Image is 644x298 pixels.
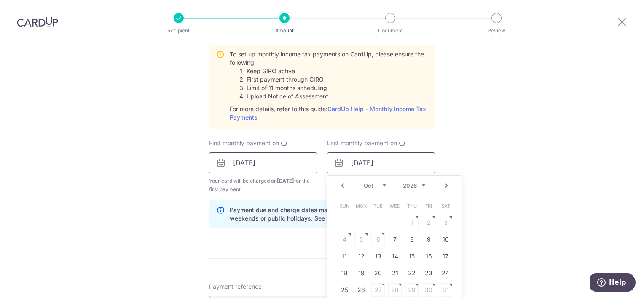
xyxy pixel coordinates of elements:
span: First monthly payment on [209,139,279,147]
li: Limit of 11 months scheduling [247,84,428,92]
span: Last monthly payment on [327,139,397,147]
a: 19 [354,266,368,280]
a: 16 [422,250,435,263]
p: Amount [253,27,316,35]
a: 11 [338,250,351,263]
span: Thursday [405,199,419,213]
span: [DATE] [277,178,294,184]
a: 23 [422,266,435,280]
p: Payment due and charge dates may be adjusted if it falls on weekends or public holidays. See fina... [230,206,428,223]
a: 15 [405,250,419,263]
a: Prev [338,181,348,191]
a: 21 [388,266,402,280]
img: CardUp [17,17,58,27]
div: To set up monthly income tax payments on CardUp, please ensure the following: For more details, r... [230,50,428,122]
span: Saturday [439,199,452,213]
a: 26 [354,283,368,297]
a: 8 [405,233,419,246]
a: 14 [388,250,402,263]
a: 13 [371,250,385,263]
span: Friday [422,199,435,213]
input: DD / MM / YYYY [209,152,317,173]
p: Document [359,27,421,35]
iframe: Opens a widget where you can find more information [590,273,636,294]
a: 10 [439,233,452,246]
a: 12 [354,250,368,263]
a: Next [441,181,451,191]
a: 25 [338,283,351,297]
span: Payment reference [209,282,262,291]
a: 7 [388,233,402,246]
p: Review [465,27,528,35]
a: 22 [405,266,419,280]
a: 18 [338,266,351,280]
a: CardUp Help - Monthly Income Tax Payments [230,105,426,121]
li: Keep GIRO active [247,67,428,75]
p: Recipient [148,27,210,35]
input: DD / MM / YYYY [327,152,435,173]
a: 17 [439,250,452,263]
li: First payment through GIRO [247,75,428,84]
li: Upload Notice of Assessment [247,92,428,101]
a: 20 [371,266,385,280]
span: Monday [354,199,368,213]
span: Your card will be charged on [209,177,317,194]
span: Wednesday [388,199,402,213]
span: Sunday [338,199,351,213]
span: Tuesday [371,199,385,213]
a: 9 [422,233,435,246]
a: 24 [439,266,452,280]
